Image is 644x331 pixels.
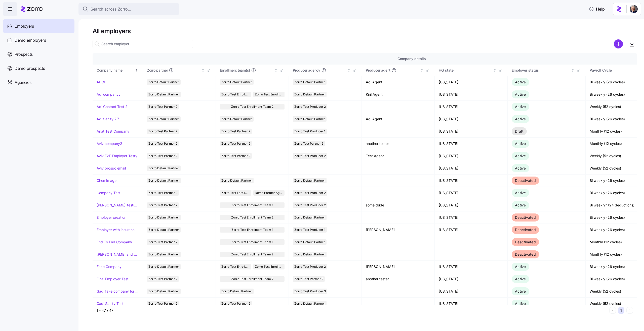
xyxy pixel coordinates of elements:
div: Not sorted [493,69,497,72]
span: Zorro Test Partner 2 [221,301,250,306]
span: Producer agent [366,68,390,73]
th: Enrollment team(s)Not sorted [216,65,289,76]
a: End To End Company [97,240,132,245]
div: Sorted ascending [135,69,138,72]
a: Agencies [3,75,74,89]
span: Producer agency [293,68,320,73]
span: Zorro Default Partner [148,289,179,294]
th: Producer agencyNot sorted [289,65,362,76]
span: Zorro Test Enrollment Team 1 [255,264,283,269]
td: Adi Agent [362,76,435,88]
span: Zorro Test Producer 2 [294,104,326,109]
span: Draft [515,129,524,133]
span: Zorro Default Partner [294,301,325,306]
span: Enrollment team(s) [220,68,250,73]
td: Adi Agent [362,113,435,125]
span: Zorro Test Partner 2 [148,129,177,134]
span: Help [589,6,605,12]
a: Prospects [3,47,74,61]
span: Zorro Test Partner 2 [294,276,323,282]
a: Gadi Sanity Test [97,301,124,306]
span: Zorro Test Enrollment Team 1 [231,202,273,208]
td: [US_STATE] [435,261,508,273]
span: Zorro Default Partner [221,116,252,122]
td: [US_STATE] [435,125,508,138]
span: Zorro Default Partner [294,252,325,257]
td: [US_STATE] [435,187,508,199]
a: Gadi fake company for test [97,289,139,294]
a: [PERSON_NAME] and ChemImage [97,252,139,257]
span: Zorro Test Enrollment Team 2 [221,190,250,196]
td: Test Agent [362,150,435,162]
a: [PERSON_NAME]-testing-payroll [97,203,139,208]
button: Previous page [609,307,616,314]
span: Zorro Default Partner [221,79,252,85]
td: [US_STATE] [435,113,508,125]
td: [US_STATE] [435,285,508,298]
span: Demo Partner Agency [255,190,283,196]
span: Active [515,117,526,121]
span: Zorro Default Partner [148,178,179,183]
a: Adi Sanity 7.7 [97,117,119,122]
span: Active [515,141,526,146]
td: [US_STATE] [435,298,508,310]
span: Zorro Test Enrollment Team 1 [255,92,283,97]
td: [US_STATE] [435,88,508,101]
span: Active [515,92,526,96]
span: Zorro partner [147,68,168,73]
div: Not sorted [347,69,351,72]
span: Zorro Default Partner [294,215,325,220]
span: Deactivated [515,228,536,232]
span: Zorro Default Partner [148,264,179,269]
span: Zorro Test Enrollment Team 2 [231,276,273,282]
span: Zorro Test Enrollment Team 2 [231,215,273,220]
span: Agencies [15,79,31,86]
a: Adi Contact Test 2 [97,104,128,109]
th: Company nameSorted ascending [93,65,143,76]
span: Zorro Default Partner [148,215,179,220]
span: Zorro Test Producer 1 [294,227,325,233]
span: Zorro Default Partner [294,92,325,97]
div: Not sorted [274,69,278,72]
span: Zorro Default Partner [148,227,179,233]
span: Zorro Test Enrollment Team 2 [231,104,273,109]
h1: All employers [93,27,637,35]
span: Zorro Test Partner 2 [148,301,177,306]
td: [US_STATE] [435,211,508,224]
a: ABCD [97,80,106,85]
span: Zorro Test Producer 2 [294,202,326,208]
img: 1dcb4e5d-e04d-4770-96a8-8d8f6ece5bdc-1719926415027.jpeg [630,5,638,13]
span: Demo prospects [15,65,45,72]
span: Zorro Test Partner 2 [148,202,177,208]
a: Company Test [97,190,120,195]
span: Zorro Default Partner [148,92,179,97]
span: Zorro Test Partner 2 [148,153,177,159]
span: Zorro Default Partner [294,79,325,85]
td: [US_STATE] [435,162,508,175]
td: [US_STATE] [435,224,508,236]
td: [PERSON_NAME] [362,261,435,273]
button: 1 [618,307,624,314]
span: Active [515,301,526,306]
span: Deactivated [515,215,536,219]
span: Zorro Test Enrollment Team 1 [231,239,273,245]
span: Zorro Default Partner [148,79,179,85]
span: Zorro Test Partner 2 [221,141,250,146]
th: Producer agentNot sorted [362,65,435,76]
span: Zorro Test Partner 2 [221,129,250,134]
div: Employer status [512,68,570,73]
a: Anat Test Company [97,129,129,134]
a: Employers [3,19,74,33]
span: Active [515,154,526,158]
span: Zorro Default Partner [294,116,325,122]
span: Zorro Test Partner 2 [148,190,177,196]
span: Zorro Test Producer 1 [294,129,325,134]
span: Zorro Default Partner [294,178,325,183]
span: Active [515,264,526,269]
a: Demo employers [3,33,74,47]
td: another tester [362,138,435,150]
div: Not sorted [201,69,205,72]
span: Active [515,104,526,109]
td: [US_STATE] [435,175,508,187]
span: Deactivated [515,178,536,183]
